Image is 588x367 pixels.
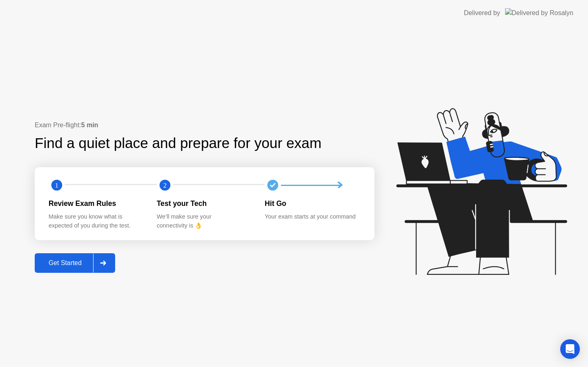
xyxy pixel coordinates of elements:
[37,259,93,267] div: Get Started
[49,212,144,230] div: Make sure you know what is expected of you during the test.
[81,122,98,128] b: 5 min
[265,212,360,221] div: Your exam starts at your command
[265,198,360,209] div: Hit Go
[505,8,573,18] img: Delivered by Rosalyn
[157,198,252,209] div: Test your Tech
[163,181,167,189] text: 2
[35,120,374,130] div: Exam Pre-flight:
[35,253,115,273] button: Get Started
[157,212,252,230] div: We’ll make sure your connectivity is 👌
[49,198,144,209] div: Review Exam Rules
[35,133,323,154] div: Find a quiet place and prepare for your exam
[55,181,58,189] text: 1
[560,339,580,359] div: Open Intercom Messenger
[464,8,500,18] div: Delivered by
